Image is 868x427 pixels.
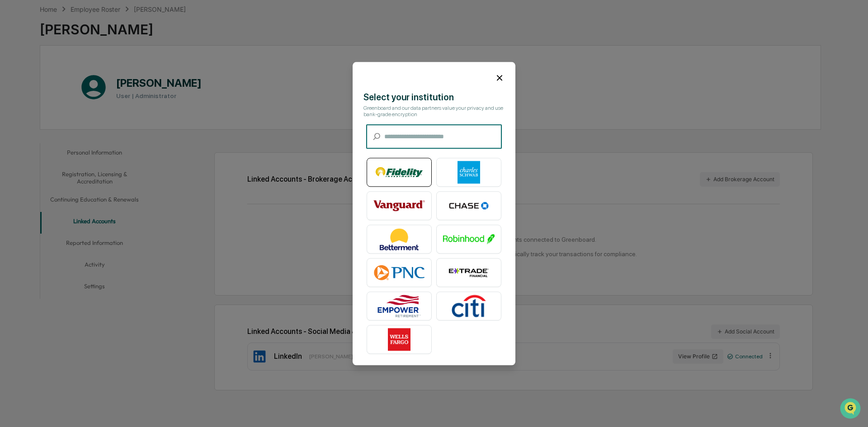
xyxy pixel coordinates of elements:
div: Select your institution [363,92,505,103]
img: Wells Fargo [373,328,425,351]
a: 🖐️Preclearance [5,110,62,127]
a: 🗄️Attestations [62,110,116,127]
img: Charles Schwab [443,161,495,183]
span: Attestations [75,114,112,123]
iframe: Open customer support [839,397,863,422]
div: Start new chat [31,69,148,78]
a: Powered byPylon [64,153,109,160]
img: Vanguard [373,194,425,217]
div: 🗄️ [66,115,73,122]
img: Betterment [373,228,425,250]
div: We're available if you need us! [31,78,114,85]
a: 🔎Data Lookup [5,127,61,144]
div: 🔎 [9,132,16,139]
div: Greenboard and our data partners value your privacy and use bank-grade encryption [363,105,505,117]
img: Fidelity Investments [373,161,425,183]
span: Data Lookup [18,131,57,140]
img: 1746055101610-c473b297-6a78-478c-a979-82029cc54cd1 [9,69,25,85]
img: Chase [443,194,495,217]
img: Citibank [443,295,495,317]
img: E*TRADE [443,261,495,284]
span: Preclearance [18,114,58,123]
button: Start new chat [154,72,165,83]
span: Pylon [90,153,109,160]
img: Robinhood [443,228,495,250]
p: How can we help? [9,19,165,33]
img: Empower Retirement [373,295,425,317]
img: PNC [373,261,425,284]
div: 🖐️ [9,115,16,122]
